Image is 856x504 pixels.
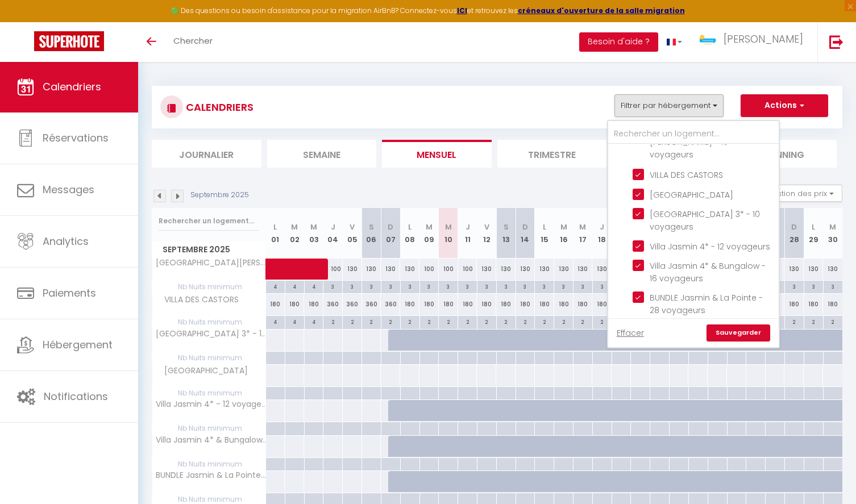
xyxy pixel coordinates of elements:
div: 130 [804,259,823,280]
div: 180 [477,294,496,315]
button: Actions [741,94,828,117]
div: 3 [593,281,612,291]
div: 130 [592,259,612,280]
button: Gestion des prix [758,185,842,202]
th: 18 [592,208,612,259]
abbr: L [408,222,412,232]
a: Sauvegarder [707,324,770,341]
span: Hébergement [43,338,113,352]
div: 130 [823,259,842,280]
div: 3 [439,281,458,291]
div: 2 [497,316,516,327]
abbr: L [543,222,546,232]
div: 3 [516,281,535,291]
div: 2 [535,316,554,327]
div: 2 [785,316,804,327]
div: 100 [439,259,458,280]
span: Analytics [43,234,89,248]
div: 130 [400,259,419,280]
span: [GEOGRAPHIC_DATA] [154,365,251,377]
abbr: V [484,222,489,232]
th: 01 [266,208,285,259]
div: 180 [592,294,612,315]
span: Villa Jasmin 4* - 12 voyageurs [154,400,268,409]
th: 04 [323,208,343,259]
div: 180 [784,294,804,315]
span: Villa Jasmin 4* & Bungalow - 16 voyageurs [154,436,268,444]
abbr: S [504,222,509,232]
th: 09 [419,208,439,259]
div: 4 [285,316,304,327]
th: 03 [304,208,323,259]
th: 14 [516,208,535,259]
th: 02 [285,208,304,259]
div: 130 [477,259,496,280]
div: 3 [401,281,419,291]
li: Journalier [152,140,261,168]
span: Villa Jasmin 4* & Bungalow - 16 voyageurs [650,260,766,284]
span: VILLA DES CASTORS [154,294,242,306]
th: 05 [343,208,362,259]
img: Super Booking [34,31,104,51]
div: 130 [381,259,400,280]
abbr: D [388,222,393,232]
div: 360 [362,294,381,315]
div: 180 [516,294,535,315]
div: 130 [784,259,804,280]
div: 180 [804,294,823,315]
div: 3 [824,281,842,291]
div: Filtrer par hébergement [607,120,780,348]
div: 3 [785,281,804,291]
h3: CALENDRIERS [183,94,254,120]
div: 3 [574,281,592,291]
abbr: M [426,222,433,232]
img: logout [829,35,843,49]
span: Septembre 2025 [152,241,265,258]
div: 2 [362,316,381,327]
li: Semaine [267,140,377,168]
span: Nb Nuits minimum [152,352,265,364]
div: 2 [439,316,458,327]
div: 4 [266,281,285,291]
th: 28 [784,208,804,259]
th: 29 [804,208,823,259]
span: BUNDLE Jasmin & La Pointe - 28 voyageurs [650,292,763,316]
span: [GEOGRAPHIC_DATA][PERSON_NAME] - 10 voyageurs [154,259,268,267]
div: 2 [458,316,477,327]
abbr: M [445,222,452,232]
div: 180 [419,294,439,315]
div: 100 [419,259,439,280]
span: [GEOGRAPHIC_DATA] [650,189,733,201]
span: BUNDLE Jasmin & La Pointe - 28 voyageurs [154,471,268,480]
abbr: M [310,222,317,232]
th: 12 [477,208,496,259]
button: Ouvrir le widget de chat LiveChat [9,5,43,39]
div: 100 [458,259,477,280]
th: 10 [439,208,458,259]
span: Chercher [173,35,213,47]
abbr: D [791,222,797,232]
div: 130 [496,259,516,280]
abbr: M [560,222,567,232]
li: Mensuel [382,140,492,168]
abbr: M [829,222,836,232]
div: 180 [439,294,458,315]
th: 16 [554,208,574,259]
abbr: J [600,222,604,232]
button: Besoin d'aide ? [579,32,658,52]
span: Villa Jasmin 4* - 12 voyageurs [650,241,770,252]
div: 4 [285,281,304,291]
div: 3 [381,281,400,291]
th: 08 [400,208,419,259]
div: 2 [420,316,439,327]
span: Paiements [43,286,96,300]
div: 180 [574,294,593,315]
div: 2 [323,316,342,327]
span: Notifications [44,389,108,403]
div: 3 [420,281,439,291]
p: Septembre 2025 [190,190,249,201]
abbr: L [273,222,277,232]
div: 180 [266,294,285,315]
a: ... [PERSON_NAME] [691,22,817,62]
th: 15 [535,208,554,259]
